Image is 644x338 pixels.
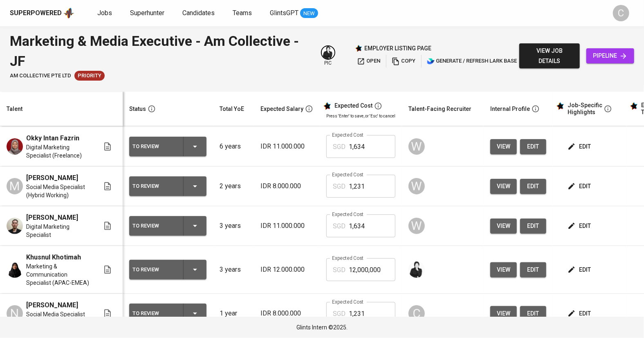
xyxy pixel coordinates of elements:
[427,57,435,65] img: lark
[630,102,638,110] img: glints_star.svg
[220,221,247,231] p: 3 years
[270,8,318,18] a: GlintsGPT NEW
[556,102,564,110] img: glints_star.svg
[260,265,313,275] p: IDR 12.000.000
[129,304,206,323] button: To Review
[220,181,247,191] p: 2 years
[357,56,381,66] span: open
[260,104,303,114] div: Expected Salary
[497,265,510,275] span: view
[260,309,313,318] p: IDR 8.000.000
[10,9,62,18] div: Superpowered
[26,143,90,160] span: Digital Marketing Specialist (Freelance)
[520,219,546,234] button: edit
[520,179,546,194] button: edit
[334,102,372,110] div: Expected Cost
[408,178,425,194] div: W
[497,142,510,152] span: view
[390,55,418,68] button: copy
[260,181,313,191] p: IDR 8.000.000
[490,139,517,154] button: view
[497,181,510,192] span: view
[497,221,510,231] span: view
[527,181,540,192] span: edit
[566,219,594,234] button: edit
[132,141,177,152] div: To Review
[260,142,313,151] p: IDR 11.000.000
[355,55,383,68] button: open
[569,181,591,192] span: edit
[10,7,74,19] a: Superpoweredapp logo
[182,9,215,17] span: Candidates
[490,262,517,277] button: view
[10,72,71,80] span: AM Collective Pte Ltd
[220,142,247,151] p: 6 years
[129,216,206,236] button: To Review
[129,137,206,156] button: To Review
[333,221,346,231] p: SGD
[333,309,346,319] p: SGD
[569,142,591,152] span: edit
[566,179,594,194] button: edit
[355,45,362,52] img: Glints Star
[130,8,166,18] a: Superhunter
[132,221,177,231] div: To Review
[220,104,244,114] div: Total YoE
[26,213,78,223] span: [PERSON_NAME]
[233,9,252,17] span: Teams
[408,261,425,278] img: medwi@glints.com
[527,221,540,231] span: edit
[129,260,206,279] button: To Review
[526,46,573,66] span: view job details
[26,310,90,327] span: Social Media Specialist & Videographer
[26,173,78,183] span: [PERSON_NAME]
[569,265,591,275] span: edit
[490,104,530,114] div: Internal Profile
[130,9,164,17] span: Superhunter
[569,221,591,231] span: edit
[490,179,517,194] button: view
[365,44,432,52] p: employer listing page
[333,265,346,275] p: SGD
[321,45,335,67] div: pic
[97,9,112,17] span: Jobs
[333,182,346,192] p: SGD
[132,308,177,319] div: To Review
[74,71,105,81] div: New Job received from Demand Team
[408,305,425,322] div: C
[566,306,594,321] button: edit
[7,218,23,234] img: Kelvin Yenson
[26,223,90,239] span: Digital Marketing Specialist
[26,133,79,143] span: Okky Intan Fazrin
[233,8,254,18] a: Teams
[26,183,90,199] span: Social Media Specialist (Hybrid Working)
[520,306,546,321] button: edit
[129,104,146,114] div: Status
[7,261,23,278] img: Khusnul Khotimah
[220,309,247,318] p: 1 year
[527,142,540,152] span: edit
[7,138,23,155] img: Okky Intan Fazrin
[408,218,425,234] div: W
[7,178,23,194] div: M
[520,262,546,277] button: edit
[26,262,90,287] span: Marketing & Communication Specialist (APAC-EMEA)
[613,5,629,21] div: C
[520,139,546,154] button: edit
[10,31,311,71] div: Marketing & Media Executive - Am Collective - JF
[425,55,519,68] button: lark generate / refresh lark base
[323,102,331,110] img: glints_star.svg
[326,113,395,119] p: Press 'Enter' to save, or 'Esc' to cancel
[569,309,591,319] span: edit
[519,43,580,68] button: view job details
[392,56,416,66] span: copy
[26,252,81,262] span: Khusnul Khotimah
[220,265,247,275] p: 3 years
[586,48,634,63] a: pipeline
[63,7,74,19] img: app logo
[408,104,471,114] div: Talent-Facing Recruiter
